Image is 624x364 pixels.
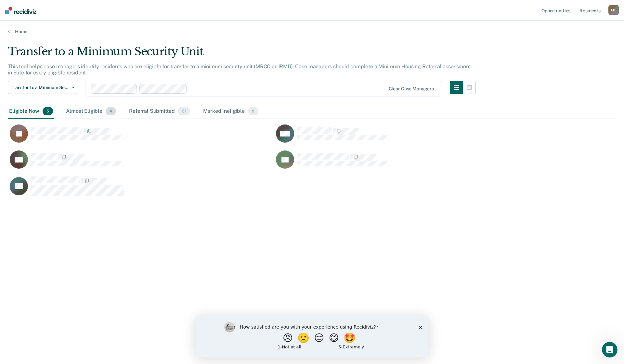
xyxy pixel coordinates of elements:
[602,342,617,357] iframe: Intercom live chat
[8,150,274,176] div: CaseloadOpportunityCell-37654
[608,5,619,15] div: M L
[8,124,274,150] div: CaseloadOpportunityCell-84918
[608,5,619,15] button: ML
[128,104,191,119] div: Referral Submitted31
[274,124,540,150] div: CaseloadOpportunityCell-37257
[11,85,69,90] span: Transfer to a Minimum Security Unit
[202,104,260,119] div: Marked Ineligible9
[65,104,117,119] div: Almost Eligible4
[389,86,434,92] div: Clear case managers
[5,7,36,14] img: Recidiviz
[8,104,54,119] div: Eligible Now5
[274,150,540,176] div: CaseloadOpportunityCell-84877
[8,29,616,34] a: Home
[8,176,274,202] div: CaseloadOpportunityCell-32017
[43,107,53,115] span: 5
[8,81,77,94] button: Transfer to a Minimum Security Unit
[196,316,428,357] iframe: Survey by Kim from Recidiviz
[178,107,190,115] span: 31
[248,107,258,115] span: 9
[106,107,116,115] span: 4
[8,45,476,63] div: Transfer to a Minimum Security Unit
[8,63,471,76] p: This tool helps case managers identify residents who are eligible for transfer to a minimum secur...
